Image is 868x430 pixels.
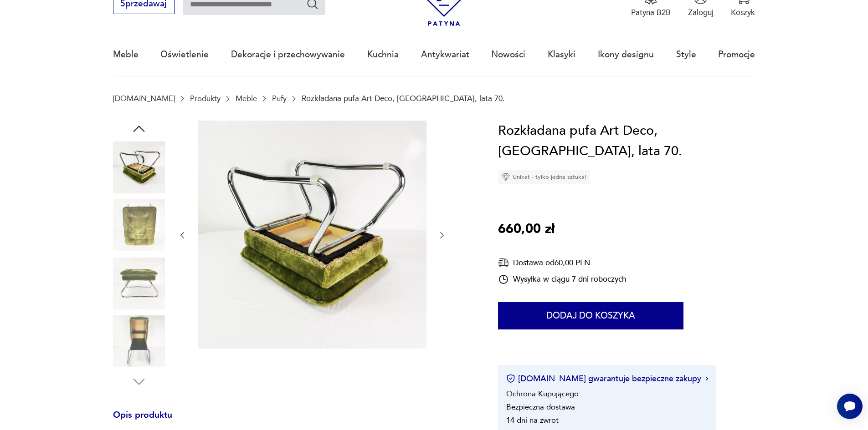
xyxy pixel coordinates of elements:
img: Zdjęcie produktu Rozkładana pufa Art Deco, Niemcy, lata 70. [113,315,165,367]
li: Ochrona Kupującego [506,389,579,399]
p: Koszyk [731,7,755,18]
a: Produkty [190,94,221,103]
div: Dostawa od 60,00 PLN [498,257,626,268]
p: Zaloguj [688,7,714,18]
a: [DOMAIN_NAME] [113,94,175,103]
img: Ikona diamentu [502,173,510,181]
p: 660,00 zł [498,219,555,240]
li: 14 dni na zwrot [506,415,559,425]
a: Klasyki [548,34,575,76]
a: Style [676,34,696,76]
a: Oświetlenie [160,34,209,76]
h1: Rozkładana pufa Art Deco, [GEOGRAPHIC_DATA], lata 70. [498,121,755,162]
a: Meble [113,34,139,76]
p: Patyna B2B [631,7,671,18]
p: Rozkładana pufa Art Deco, [GEOGRAPHIC_DATA], lata 70. [302,94,505,103]
img: Zdjęcie produktu Rozkładana pufa Art Deco, Niemcy, lata 70. [113,142,165,193]
img: Ikona certyfikatu [506,374,515,383]
img: Zdjęcie produktu Rozkładana pufa Art Deco, Niemcy, lata 70. [113,258,165,309]
iframe: Smartsupp widget button [837,394,863,419]
a: Ikony designu [598,34,654,76]
a: Meble [236,94,257,103]
a: Antykwariat [421,34,469,76]
a: Nowości [491,34,525,76]
a: Promocje [718,34,755,76]
div: Unikat - tylko jedna sztuka! [498,170,590,184]
img: Zdjęcie produktu Rozkładana pufa Art Deco, Niemcy, lata 70. [198,121,426,349]
a: Sprzedawaj [113,1,175,8]
h3: Opis produktu [113,412,472,430]
div: Wysyłka w ciągu 7 dni roboczych [498,274,626,285]
img: Zdjęcie produktu Rozkładana pufa Art Deco, Niemcy, lata 70. [113,199,165,251]
img: Ikona strzałki w prawo [705,376,708,381]
a: Pufy [272,94,287,103]
li: Bezpieczna dostawa [506,402,575,412]
button: [DOMAIN_NAME] gwarantuje bezpieczne zakupy [506,373,708,384]
a: Dekoracje i przechowywanie [231,34,345,76]
a: Kuchnia [367,34,399,76]
button: Dodaj do koszyka [498,302,683,329]
img: Ikona dostawy [498,257,509,268]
